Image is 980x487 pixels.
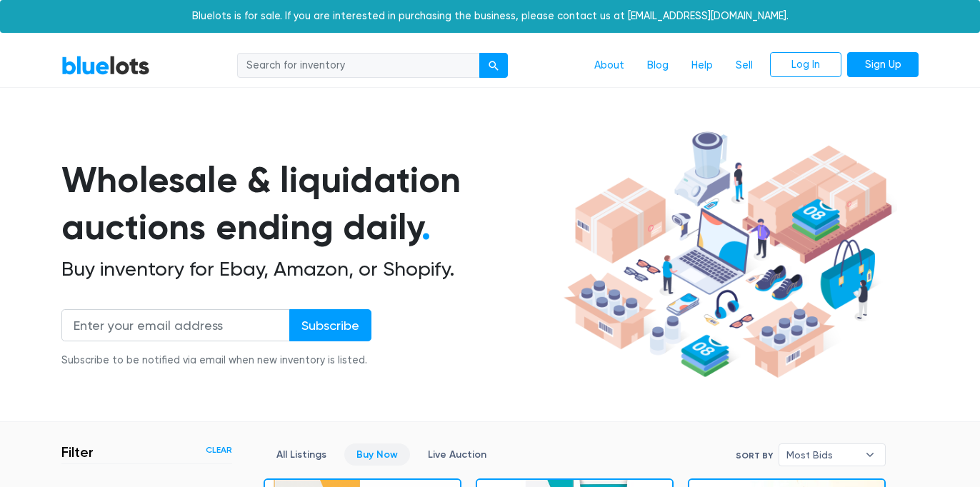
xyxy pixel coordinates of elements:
input: Subscribe [289,309,371,341]
a: All Listings [264,443,339,466]
span: . [421,206,431,248]
a: Buy Now [344,443,410,466]
h3: Filter [61,443,94,461]
a: About [583,52,636,79]
div: Subscribe to be notified via email when new inventory is listed. [61,353,371,368]
input: Search for inventory [237,53,480,79]
label: Sort By [736,449,773,462]
h1: Wholesale & liquidation auctions ending daily [61,156,559,251]
h2: Buy inventory for Ebay, Amazon, or Shopify. [61,257,559,281]
a: Sign Up [847,52,919,78]
b: ▾ [855,444,885,466]
a: Blog [636,52,680,79]
a: Sell [724,52,764,79]
a: Log In [770,52,841,78]
span: Most Bids [786,444,858,466]
a: Help [680,52,724,79]
a: Live Auction [416,443,499,466]
a: Clear [206,443,232,456]
input: Enter your email address [61,309,290,341]
a: BlueLots [61,55,150,76]
img: hero-ee84e7d0318cb26816c560f6b4441b76977f77a177738b4e94f68c95b2b83dbb.png [559,125,897,385]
